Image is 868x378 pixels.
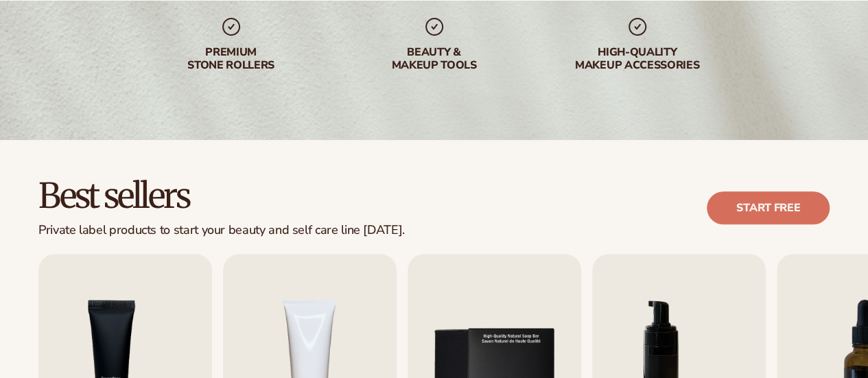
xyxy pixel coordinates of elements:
div: premium stone rollers [143,46,319,72]
div: beauty & makeup tools [347,46,522,72]
a: Start free [707,191,830,224]
h2: Best sellers [38,178,405,215]
div: Private label products to start your beauty and self care line [DATE]. [38,223,405,238]
div: High-quality makeup accessories [550,46,725,72]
